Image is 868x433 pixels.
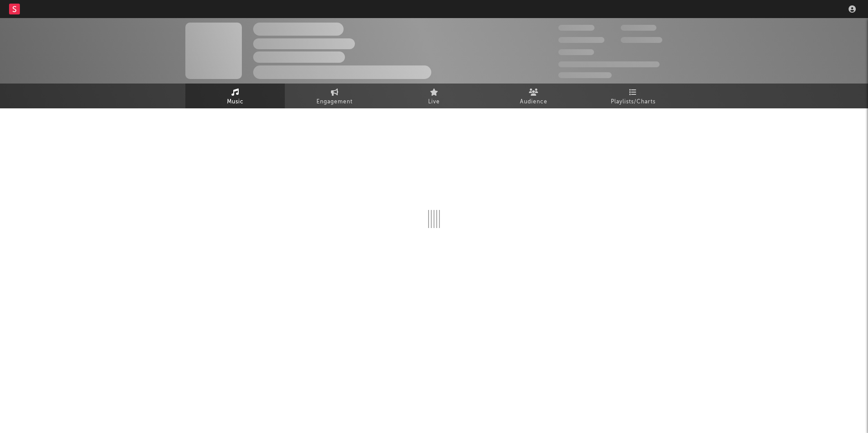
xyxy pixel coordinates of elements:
[558,49,594,55] span: 100,000
[285,84,384,108] a: Engagement
[428,97,440,107] span: Live
[185,84,285,108] a: Music
[558,72,612,78] span: Jump Score: 85.0
[484,84,583,108] a: Audience
[621,25,656,31] span: 100,000
[621,37,662,43] span: 1,000,000
[558,37,604,43] span: 50,000,000
[611,97,656,107] span: Playlists/Charts
[520,97,547,107] span: Audience
[558,25,594,31] span: 300,000
[227,97,244,107] span: Music
[583,84,683,108] a: Playlists/Charts
[384,84,484,108] a: Live
[558,61,660,67] span: 50,000,000 Monthly Listeners
[316,97,353,107] span: Engagement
